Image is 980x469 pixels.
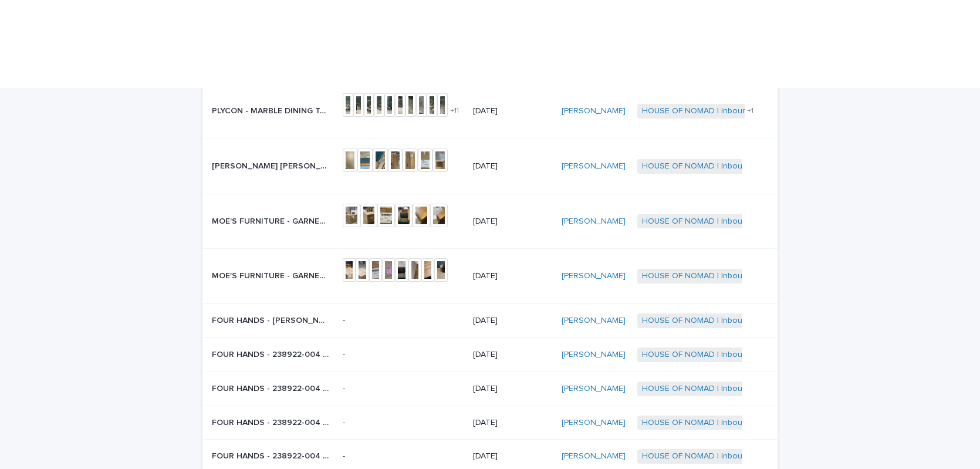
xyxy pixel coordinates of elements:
[642,217,819,227] a: HOUSE OF NOMAD | Inbound Shipment | 24109
[473,451,552,461] p: [DATE]
[562,316,626,326] a: [PERSON_NAME]
[343,418,460,428] p: -
[202,304,778,338] tr: FOUR HANDS - [PERSON_NAME] TABLE LAMP 230981-001 | 73634FOUR HANDS - [PERSON_NAME] TABLE LAMP 230...
[212,382,332,394] p: FOUR HANDS - 238922-004 JAYLA ARMLESS DINING CHAIR-ANTWERP NATURAL | 74331
[473,316,552,326] p: [DATE]
[202,338,778,372] tr: FOUR HANDS - 238922-004 [PERSON_NAME] DINING CHAIR-[GEOGRAPHIC_DATA] NATURAL | 74332FOUR HANDS - ...
[642,316,821,326] a: HOUSE OF NOMAD | Inbound Shipment | 24204
[343,316,460,326] p: -
[562,350,626,360] a: [PERSON_NAME]
[562,384,626,394] a: [PERSON_NAME]
[202,83,778,139] tr: PLYCON - MARBLE DINING TABLE | 74696PLYCON - MARBLE DINING TABLE | 74696 +11[DATE][PERSON_NAME] H...
[473,350,552,360] p: [DATE]
[473,418,552,428] p: [DATE]
[642,418,820,428] a: HOUSE OF NOMAD | Inbound Shipment | 24343
[343,451,460,461] p: -
[562,451,626,461] a: [PERSON_NAME]
[212,416,332,428] p: FOUR HANDS - 238922-004 JAYLA ARMLESS DINING CHAIR-ANTWERP NATURAL | 74334
[473,161,552,171] p: [DATE]
[562,418,626,428] a: [PERSON_NAME]
[562,271,626,281] a: [PERSON_NAME]
[642,384,820,394] a: HOUSE OF NOMAD | Inbound Shipment | 24343
[473,217,552,227] p: [DATE]
[212,449,332,461] p: FOUR HANDS - 238922-004 JAYLA ARMLESS DINING CHAIR-ANTWERP NATURAL | 74338
[562,161,626,171] a: [PERSON_NAME]
[212,313,332,326] p: FOUR HANDS - COBB TABLE LAMP 230981-001 | 73634
[212,214,332,227] p: MOE'S FURNITURE - GARNET LOUNGE CHAIR ME-1075-27 | 73309
[642,106,821,116] a: HOUSE OF NOMAD | Inbound Shipment | 24426
[473,271,552,281] p: [DATE]
[642,451,820,461] a: HOUSE OF NOMAD | Inbound Shipment | 24343
[202,406,778,440] tr: FOUR HANDS - 238922-004 [PERSON_NAME] DINING CHAIR-[GEOGRAPHIC_DATA] NATURAL | 74334FOUR HANDS - ...
[202,139,778,194] tr: [PERSON_NAME] [PERSON_NAME] BED | 70585[PERSON_NAME] [PERSON_NAME] BED | 70585 [DATE][PERSON_NAME...
[642,271,819,281] a: HOUSE OF NOMAD | Inbound Shipment | 24109
[450,107,459,114] span: + 11
[202,194,778,249] tr: MOE'S FURNITURE - GARNET LOUNGE CHAIR ME-1075-27 | 73309MOE'S FURNITURE - GARNET LOUNGE CHAIR ME-...
[202,249,778,304] tr: MOE'S FURNITURE - GARNET LOUNGE CHAIR ME-1075-27 | 73310MOE'S FURNITURE - GARNET LOUNGE CHAIR ME-...
[343,384,460,394] p: -
[747,107,753,114] span: + 1
[473,384,552,394] p: [DATE]
[212,159,332,171] p: PALECEK - GENTRY KING BED | 70585
[562,106,626,116] a: [PERSON_NAME]
[642,350,820,360] a: HOUSE OF NOMAD | Inbound Shipment | 24343
[473,106,552,116] p: [DATE]
[343,350,460,360] p: -
[562,217,626,227] a: [PERSON_NAME]
[212,347,332,360] p: FOUR HANDS - 238922-004 JAYLA ARMLESS DINING CHAIR-ANTWERP NATURAL | 74332
[212,269,332,281] p: MOE'S FURNITURE - GARNET LOUNGE CHAIR ME-1075-27 | 73310
[642,161,820,171] a: HOUSE OF NOMAD | Inbound Shipment | 23324
[202,372,778,406] tr: FOUR HANDS - 238922-004 [PERSON_NAME] DINING CHAIR-[GEOGRAPHIC_DATA] NATURAL | 74331FOUR HANDS - ...
[212,104,332,116] p: PLYCON - MARBLE DINING TABLE | 74696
